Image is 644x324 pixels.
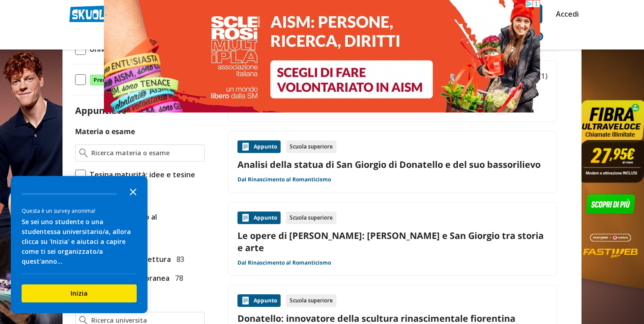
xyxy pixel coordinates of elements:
[22,284,137,302] button: Inizia
[237,211,281,224] div: Appunto
[173,253,184,265] span: 83
[241,213,250,222] img: Appunti contenuto
[124,182,142,200] button: Close the survey
[237,259,331,266] a: Dal Rinascimento al Romanticismo
[237,294,281,307] div: Appunto
[237,140,281,153] div: Appunto
[237,229,548,254] a: Le opere di [PERSON_NAME]: [PERSON_NAME] e San Giorgio tra storia e arte
[91,148,201,157] input: Ricerca materia o esame
[286,211,336,224] div: Scuola superiore
[22,217,137,266] div: Se sei uno studente o una studentessa universitario/a, allora clicca su 'Inizia' e aiutaci a capi...
[241,296,250,305] img: Appunti contenuto
[86,169,205,192] span: Tesina maturità: idee e tesine svolte
[75,126,135,136] label: Materia o esame
[237,176,331,183] a: Dal Rinascimento al Romanticismo
[538,70,548,82] span: (1)
[556,4,575,23] a: Accedi
[241,142,250,151] img: Appunti contenuto
[79,148,88,157] img: Ricerca materia o esame
[171,272,183,284] span: 78
[11,176,148,313] div: Survey
[89,74,123,86] span: Premium
[286,140,336,153] div: Scuola superiore
[286,294,336,307] div: Scuola superiore
[237,158,548,171] a: Analisi della statua di San Giorgio di Donatello e del suo bassorilievo
[112,104,126,117] span: 200
[22,207,137,215] div: Questa è un survey anonima!
[75,104,126,117] label: Appunti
